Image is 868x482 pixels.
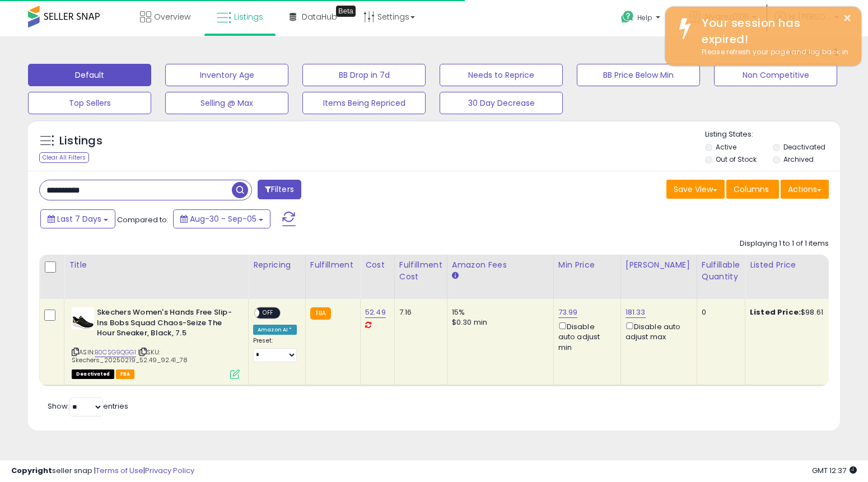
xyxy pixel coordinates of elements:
[365,259,390,271] div: Cost
[117,214,169,225] span: Compared to:
[116,369,135,379] span: FBA
[28,64,151,86] button: Default
[750,307,843,317] div: $98.61
[666,180,725,199] button: Save View
[336,6,356,17] div: Tooltip anchor
[693,15,853,47] div: Your session has expired!
[812,465,857,476] span: 2025-09-15 12:37 GMT
[750,307,801,317] b: Listed Price:
[783,155,814,164] label: Archived
[72,369,114,379] span: All listings that are unavailable for purchase on Amazon for any reason other than out-of-stock
[716,142,736,152] label: Active
[165,92,288,114] button: Selling @ Max
[783,142,825,152] label: Deactivated
[154,11,190,22] span: Overview
[259,308,277,318] span: OFF
[253,259,301,271] div: Repricing
[310,259,356,271] div: Fulfillment
[626,320,688,342] div: Disable auto adjust max
[302,92,426,114] button: Items Being Repriced
[637,13,652,22] span: Help
[96,465,143,476] a: Terms of Use
[714,64,837,86] button: Non Competitive
[577,64,700,86] button: BB Price Below Min
[716,155,757,164] label: Out of Stock
[59,133,102,149] h5: Listings
[399,259,442,283] div: Fulfillment Cost
[173,209,270,228] button: Aug-30 - Sep-05
[620,10,634,24] i: Get Help
[702,307,736,317] div: 0
[48,401,128,411] span: Show: entries
[234,11,263,22] span: Listings
[452,259,549,271] div: Amazon Fees
[705,129,840,140] p: Listing States:
[40,209,115,228] button: Last 7 Days
[452,307,545,317] div: 15%
[626,307,646,318] a: 181.33
[626,259,692,271] div: [PERSON_NAME]
[440,64,563,86] button: Needs to Reprice
[302,64,426,86] button: BB Drop in 7d
[726,180,779,199] button: Columns
[452,317,545,327] div: $0.30 min
[190,213,256,224] span: Aug-30 - Sep-05
[740,238,829,249] div: Displaying 1 to 1 of 1 items
[310,307,331,320] small: FBA
[11,466,194,476] div: seller snap | |
[57,213,101,224] span: Last 7 Days
[72,307,94,330] img: 31c+M3vejeL._SL40_.jpg
[440,92,563,114] button: 30 Day Decrease
[11,465,52,476] strong: Copyright
[39,152,89,163] div: Clear All Filters
[399,307,438,317] div: 7.16
[253,325,297,335] div: Amazon AI *
[165,64,288,86] button: Inventory Age
[452,271,459,281] small: Amazon Fees.
[72,307,240,378] div: ASIN:
[612,2,671,36] a: Help
[302,11,337,22] span: DataHub
[95,348,136,357] a: B0CSG9QGG1
[69,259,244,271] div: Title
[258,180,301,199] button: Filters
[365,307,386,318] a: 52.49
[558,307,578,318] a: 73.99
[693,47,853,58] div: Please refresh your page and log back in
[750,259,847,271] div: Listed Price
[734,184,769,195] span: Columns
[145,465,194,476] a: Privacy Policy
[702,259,740,283] div: Fulfillable Quantity
[28,92,151,114] button: Top Sellers
[72,348,188,364] span: | SKU: Skechers_20250219_52.49_92.41_78
[253,337,297,362] div: Preset:
[558,320,612,353] div: Disable auto adjust min
[843,11,852,25] button: ×
[558,259,616,271] div: Min Price
[781,180,829,199] button: Actions
[97,307,233,341] b: Skechers Women's Hands Free Slip-Ins Bobs Squad Chaos-Seize The Hour Sneaker, Black, 7.5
